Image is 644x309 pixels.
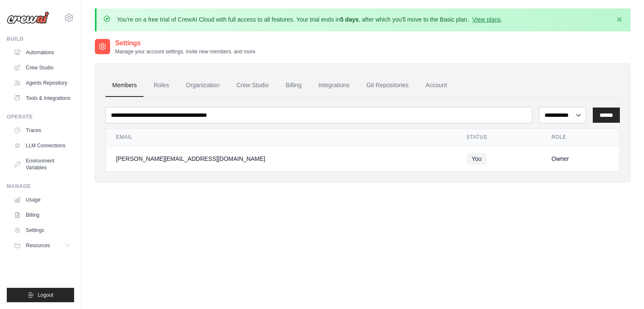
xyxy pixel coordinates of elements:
[10,76,74,90] a: Agents Repository
[116,154,446,163] div: [PERSON_NAME][EMAIL_ADDRESS][DOMAIN_NAME]
[7,11,49,24] img: Logo
[312,74,356,97] a: Integrations
[106,129,456,146] th: Email
[10,46,74,59] a: Automations
[10,223,74,237] a: Settings
[552,154,609,163] div: Owner
[10,239,74,252] button: Resources
[419,74,454,97] a: Account
[602,268,644,309] iframe: Chat Widget
[456,129,542,146] th: Status
[117,15,503,24] p: You're on a free trial of CrewAI Cloud with full access to all features. Your trial ends in , aft...
[26,242,50,249] span: Resources
[10,91,74,105] a: Tools & Integrations
[472,16,500,23] a: View plans
[340,16,359,23] strong: 5 days
[10,61,74,74] a: Crew Studio
[10,124,74,137] a: Traces
[38,292,53,298] span: Logout
[467,153,487,165] span: You
[10,193,74,207] a: Usage
[10,208,74,222] a: Billing
[179,74,226,97] a: Organization
[105,74,144,97] a: Members
[279,74,308,97] a: Billing
[147,74,176,97] a: Roles
[7,113,74,120] div: Operate
[115,48,257,55] p: Manage your account settings, invite new members, and more.
[7,288,74,302] button: Logout
[7,36,74,42] div: Build
[542,129,619,146] th: Role
[10,154,74,174] a: Environment Variables
[7,183,74,190] div: Manage
[115,38,257,48] h2: Settings
[10,139,74,152] a: LLM Connections
[230,74,276,97] a: Crew Studio
[359,74,415,97] a: Git Repositories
